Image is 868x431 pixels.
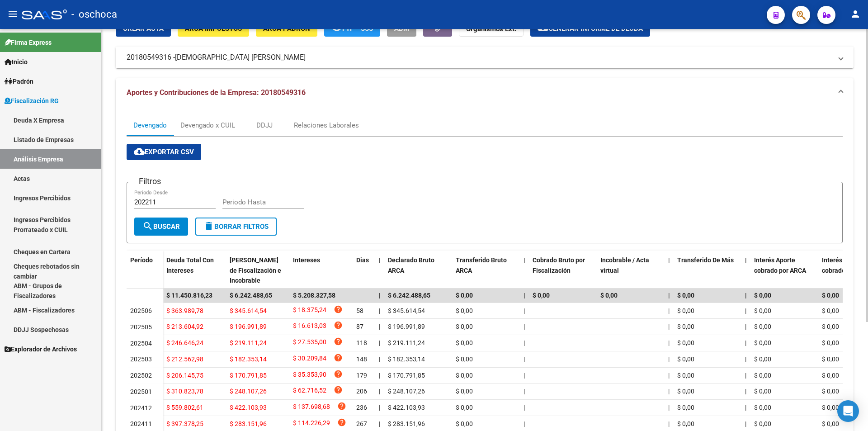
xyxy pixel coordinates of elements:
[337,418,346,427] i: help
[166,420,203,427] span: $ 397.378,25
[466,25,516,33] strong: Organismos Ext.
[175,52,306,62] span: [DEMOGRAPHIC_DATA] [PERSON_NAME]
[677,307,694,314] span: $ 0,00
[524,323,525,330] span: |
[456,292,473,299] span: $ 0,00
[388,388,425,395] span: $ 248.107,26
[7,9,18,19] mat-icon: menu
[456,404,473,411] span: $ 0,00
[677,323,694,330] span: $ 0,00
[166,355,203,363] span: $ 212.562,98
[356,323,363,330] span: 87
[353,251,375,290] datatable-header-cell: Dias
[5,57,28,67] span: Inicio
[677,256,734,264] span: Transferido De Más
[256,120,273,130] div: DDJJ
[459,20,524,37] button: Organismos Ext.
[356,388,367,395] span: 206
[130,256,153,264] span: Período
[130,307,152,314] span: 202506
[166,307,203,314] span: $ 363.989,78
[600,256,649,274] span: Incobrable / Acta virtual
[116,78,854,107] mat-expansion-panel-header: Aportes y Contribuciones de la Empresa: 20180549316
[127,52,832,62] mat-panel-title: 20180549316 -
[166,372,203,379] span: $ 206.145,75
[230,388,267,395] span: $ 248.107,26
[524,355,525,363] span: |
[745,323,746,330] span: |
[388,307,425,314] span: $ 345.614,54
[134,146,145,157] mat-icon: cloud_download
[388,339,425,346] span: $ 219.111,24
[754,256,806,274] span: Interés Aporte cobrado por ARCA
[375,251,384,290] datatable-header-cell: |
[379,307,380,314] span: |
[668,339,670,346] span: |
[133,120,167,130] div: Devengado
[668,355,670,363] span: |
[130,388,152,395] span: 202501
[379,256,381,264] span: |
[5,344,77,354] span: Explorador de Archivos
[754,404,771,411] span: $ 0,00
[293,305,326,317] span: $ 18.375,24
[754,323,771,330] span: $ 0,00
[130,340,152,347] span: 202504
[822,404,839,411] span: $ 0,00
[116,47,854,68] mat-expansion-panel-header: 20180549316 -[DEMOGRAPHIC_DATA] [PERSON_NAME]
[456,323,473,330] span: $ 0,00
[134,148,194,156] span: Exportar CSV
[456,420,473,427] span: $ 0,00
[822,355,839,363] span: $ 0,00
[668,256,670,264] span: |
[822,323,839,330] span: $ 0,00
[668,292,670,299] span: |
[293,292,335,299] span: $ 5.208.327,58
[668,307,670,314] span: |
[293,369,326,382] span: $ 35.353,90
[230,323,267,330] span: $ 196.991,89
[388,355,425,363] span: $ 182.353,14
[677,339,694,346] span: $ 0,00
[337,402,346,411] i: help
[533,292,550,299] span: $ 0,00
[388,372,425,379] span: $ 170.791,85
[379,420,380,427] span: |
[677,388,694,395] span: $ 0,00
[597,251,665,290] datatable-header-cell: Incobrable / Acta virtual
[134,175,165,188] h3: Filtros
[456,339,473,346] span: $ 0,00
[822,339,839,346] span: $ 0,00
[524,404,525,411] span: |
[166,388,203,395] span: $ 310.823,78
[134,218,188,236] button: Buscar
[745,256,747,264] span: |
[750,251,818,290] datatable-header-cell: Interés Aporte cobrado por ARCA
[452,251,520,290] datatable-header-cell: Transferido Bruto ARCA
[754,388,771,395] span: $ 0,00
[822,292,839,299] span: $ 0,00
[166,256,214,274] span: Deuda Total Con Intereses
[230,292,272,299] span: $ 6.242.488,65
[529,251,597,290] datatable-header-cell: Cobrado Bruto por Fiscalización
[388,292,430,299] span: $ 6.242.488,65
[665,251,674,290] datatable-header-cell: |
[127,251,163,289] datatable-header-cell: Período
[524,420,525,427] span: |
[356,420,367,427] span: 267
[388,420,425,427] span: $ 283.151,96
[293,418,330,430] span: $ 114.226,29
[745,355,746,363] span: |
[356,256,369,264] span: Dias
[130,372,152,379] span: 202502
[230,420,267,427] span: $ 283.151,96
[127,144,201,160] button: Exportar CSV
[668,372,670,379] span: |
[166,292,212,299] span: $ 11.450.816,23
[334,385,343,394] i: help
[123,24,164,33] span: Crear Acta
[294,120,359,130] div: Relaciones Laborales
[674,251,741,290] datatable-header-cell: Transferido De Más
[600,292,618,299] span: $ 0,00
[822,420,839,427] span: $ 0,00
